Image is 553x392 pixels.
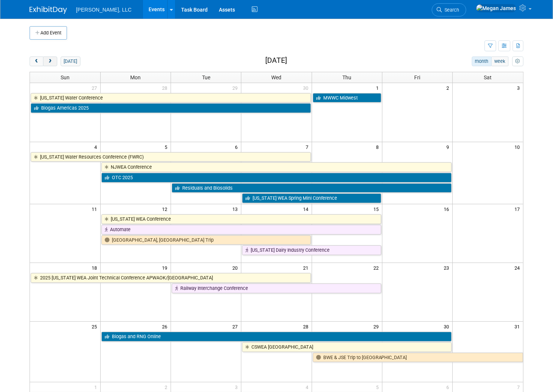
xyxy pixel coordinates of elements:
[232,83,241,92] span: 29
[91,263,100,272] span: 18
[375,83,382,92] span: 1
[472,56,492,66] button: month
[516,382,523,392] span: 7
[313,353,523,362] a: BWE & JSE Trip to [GEOGRAPHIC_DATA]
[61,56,80,66] button: [DATE]
[91,204,100,214] span: 11
[31,273,311,283] a: 2025 [US_STATE] WEA Joint Technical Conference APWAOK/[GEOGRAPHIC_DATA]
[31,152,311,162] a: [US_STATE] Water Resources Conference (FWRC)
[161,204,171,214] span: 12
[446,142,452,151] span: 9
[491,56,508,66] button: week
[76,7,132,13] span: [PERSON_NAME], LLC
[101,332,452,342] a: Biogas and RNG Online
[242,245,381,255] a: [US_STATE] Dairy Industry Conference
[476,4,516,12] img: Megan James
[302,83,312,92] span: 30
[484,74,492,80] span: Sat
[415,74,421,80] span: Fri
[31,93,311,103] a: [US_STATE] Water Conference
[373,263,382,272] span: 22
[265,56,287,65] h2: [DATE]
[432,3,466,16] a: Search
[234,382,241,392] span: 3
[43,56,57,66] button: next
[101,225,381,235] a: Automate
[232,322,241,331] span: 27
[30,26,67,40] button: Add Event
[313,93,381,103] a: MWWC Midwest
[446,83,452,92] span: 2
[442,7,459,13] span: Search
[101,162,452,172] a: NJWEA Conference
[101,235,311,245] a: [GEOGRAPHIC_DATA], [GEOGRAPHIC_DATA] Trip
[443,263,452,272] span: 23
[302,322,312,331] span: 28
[242,193,381,203] a: [US_STATE] WEA Spring Mini Conference
[514,322,523,331] span: 31
[342,74,351,80] span: Thu
[161,263,171,272] span: 19
[101,173,452,183] a: OTC 2025
[31,103,311,113] a: Biogas Americas 2025
[234,142,241,151] span: 6
[373,322,382,331] span: 29
[161,322,171,331] span: 26
[164,382,171,392] span: 2
[164,142,171,151] span: 5
[446,382,452,392] span: 6
[302,263,312,272] span: 21
[514,204,523,214] span: 17
[512,56,523,66] button: myCustomButton
[271,74,281,80] span: Wed
[242,342,452,352] a: CSWEA [GEOGRAPHIC_DATA]
[91,83,100,92] span: 27
[443,204,452,214] span: 16
[516,83,523,92] span: 3
[305,382,312,392] span: 4
[514,142,523,151] span: 10
[172,284,381,293] a: Railway Interchange Conference
[172,183,452,193] a: Residuals and Biosolids
[375,382,382,392] span: 5
[202,74,210,80] span: Tue
[161,83,171,92] span: 28
[101,214,381,224] a: [US_STATE] WEA Conference
[443,322,452,331] span: 30
[30,6,67,14] img: ExhibitDay
[305,142,312,151] span: 7
[130,74,141,80] span: Mon
[91,322,100,331] span: 25
[232,263,241,272] span: 20
[515,59,520,64] i: Personalize Calendar
[94,382,100,392] span: 1
[94,142,100,151] span: 4
[373,204,382,214] span: 15
[302,204,312,214] span: 14
[232,204,241,214] span: 13
[375,142,382,151] span: 8
[61,74,70,80] span: Sun
[30,56,43,66] button: prev
[514,263,523,272] span: 24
